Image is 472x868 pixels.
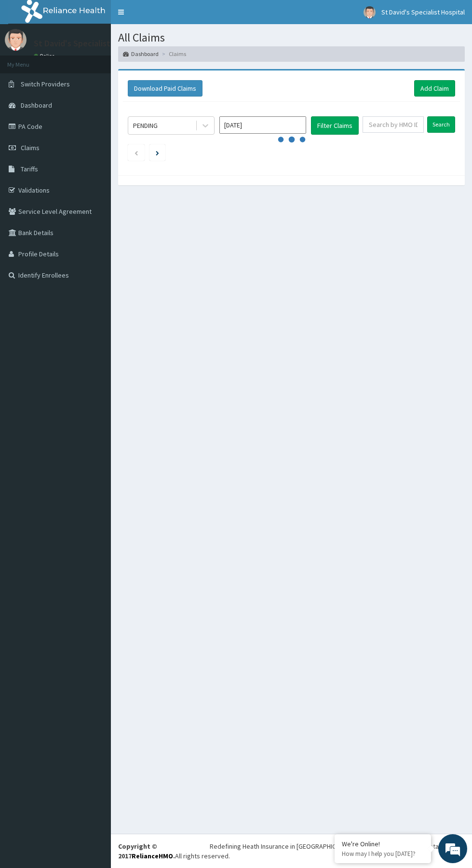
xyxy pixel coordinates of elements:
[342,840,424,848] div: We're Online!
[34,53,57,59] a: Online
[21,101,52,110] span: Dashboard
[156,148,159,157] a: Next page
[21,80,70,88] span: Switch Providers
[427,116,455,133] input: Search
[342,850,424,858] p: How may I help you today?
[364,6,376,18] img: User Image
[111,834,472,868] footer: All rights reserved.
[5,29,27,51] img: User Image
[160,50,186,58] li: Claims
[128,80,202,97] button: Download Paid Claims
[133,121,158,130] div: PENDING
[123,50,159,58] a: Dashboard
[363,116,424,133] input: Search by HMO ID
[414,80,455,97] a: Add Claim
[277,125,306,154] svg: audio-loading
[210,841,465,851] div: Redefining Heath Insurance in [GEOGRAPHIC_DATA] using Telemedicine and Data Science!
[132,852,173,860] a: RelianceHMO
[21,165,38,173] span: Tariffs
[311,116,359,135] button: Filter Claims
[381,8,465,16] span: St David's Specialist Hospital
[118,31,465,44] h1: All Claims
[34,39,144,48] p: St David's Specialist Hospital
[118,842,175,860] strong: Copyright © 2017 .
[21,143,40,152] span: Claims
[134,148,138,157] a: Previous page
[219,116,306,134] input: Select Month and Year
